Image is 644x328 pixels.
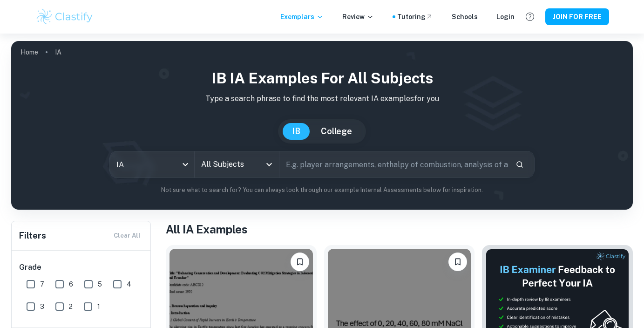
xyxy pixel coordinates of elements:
button: Please log in to bookmark exemplars [448,253,467,271]
button: Please log in to bookmark exemplars [291,253,309,271]
span: 7 [40,279,44,289]
a: Home [20,46,38,59]
p: IA [55,47,61,57]
a: Schools [452,12,478,22]
img: profile cover [11,41,633,210]
img: Clastify logo [35,7,95,26]
button: JOIN FOR FREE [545,8,609,25]
span: 3 [40,301,44,312]
a: Login [496,12,515,22]
a: Tutoring [397,12,433,22]
button: IB [283,123,310,140]
button: Search [512,157,528,172]
div: IA [110,151,194,178]
h1: All IA Examples [166,221,633,238]
span: 5 [98,279,102,289]
p: Exemplars [280,12,324,22]
span: 6 [69,279,73,289]
span: 4 [127,279,131,289]
button: College [312,123,361,140]
button: Help and Feedback [522,9,538,25]
span: 1 [97,301,100,312]
h1: IB IA examples for all subjects [19,67,625,89]
p: Not sure what to search for? You can always look through our example Internal Assessments below f... [19,185,625,195]
h6: Grade [19,262,144,273]
button: Open [263,158,276,171]
h6: Filters [19,229,46,242]
span: 2 [69,301,73,312]
p: Type a search phrase to find the most relevant IA examples for you [19,93,625,104]
p: Review [342,12,374,22]
input: E.g. player arrangements, enthalpy of combustion, analysis of a big city... [279,151,508,178]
